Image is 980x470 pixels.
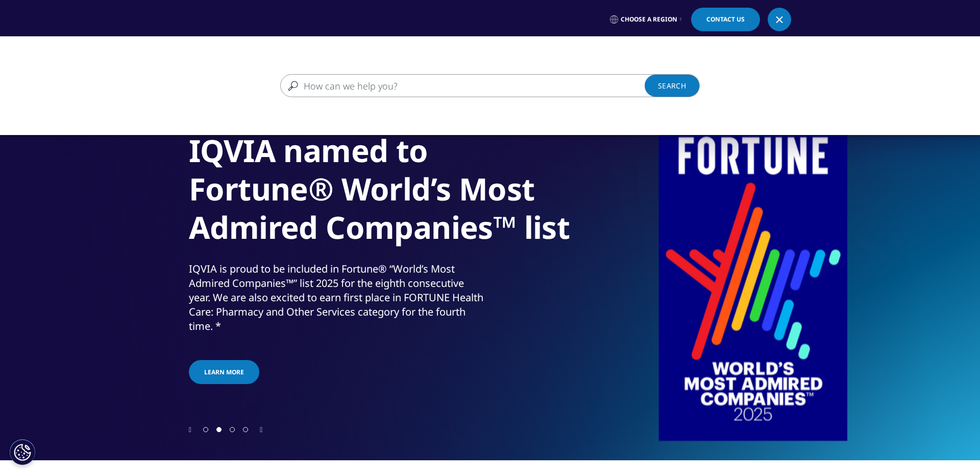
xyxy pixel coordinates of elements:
[275,36,791,84] nav: Primary
[280,74,670,97] input: Pesquisar
[10,439,35,465] button: Definições de cookies
[706,16,745,23] span: Contact Us
[621,15,677,24] span: Choose a Region
[645,74,700,97] a: Pesquisar
[691,8,760,31] a: Contact Us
